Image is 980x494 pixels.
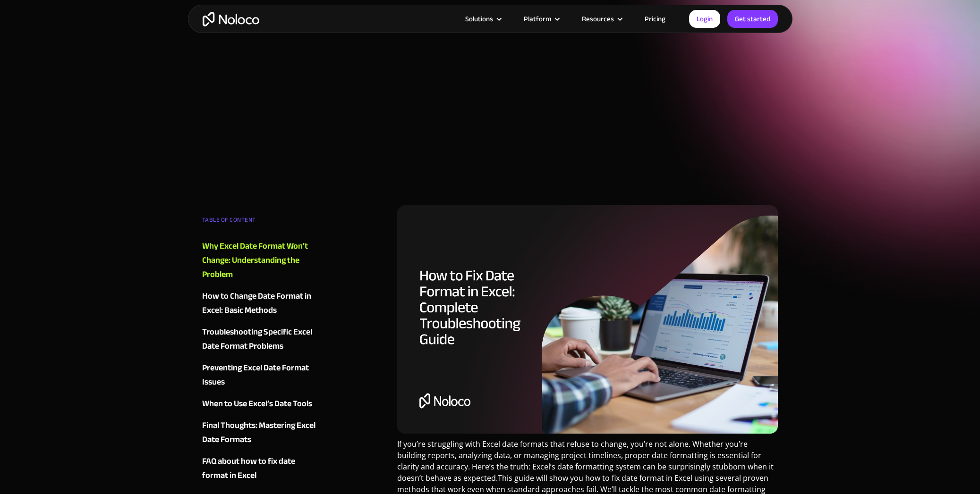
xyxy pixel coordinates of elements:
a: When to Use Excel’s Date Tools [202,397,316,411]
a: Troubleshooting Specific Excel Date Format Problems [202,325,316,353]
a: Why Excel Date Format Won’t Change: Understanding the Problem [202,239,316,282]
div: Platform [512,13,570,25]
div: Solutions [453,13,512,25]
a: Pricing [633,13,677,25]
div: [DATE] [440,80,463,92]
a: How to Change Date Format in Excel: Basic Methods [202,289,316,318]
div: Tutorials [397,80,435,92]
a: Get started [727,10,778,28]
div: Solutions [465,13,493,25]
a: FAQ about how to fix date format in Excel [202,454,316,483]
a: Final Thoughts: Mastering Excel Date Formats [202,419,316,447]
a: Login [689,10,720,28]
div: Head of Partnerships at [GEOGRAPHIC_DATA] [427,170,572,182]
a: Preventing Excel Date Format Issues [202,361,316,389]
div: [PERSON_NAME] [427,159,572,170]
div: When to Use Excel’s Date Tools [202,397,312,411]
div: Resources [570,13,633,25]
div: Platform [524,13,551,25]
h1: How to Fix Date Format in Excel: Complete Troubleshooting Guide [397,99,778,150]
a: home [203,12,259,26]
div: Resources [582,13,614,25]
div: TABLE OF CONTENT [202,213,316,232]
